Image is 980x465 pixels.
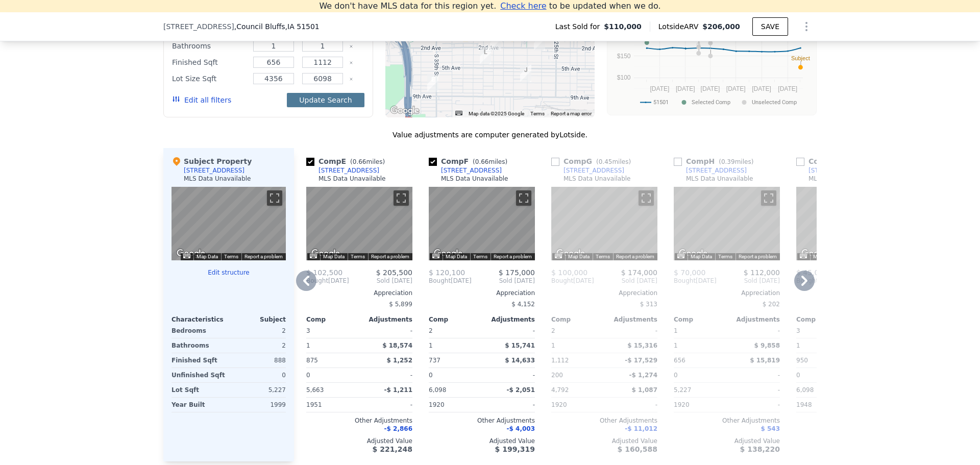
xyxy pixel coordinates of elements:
span: $ 221,248 [373,445,412,453]
div: Street View [429,187,535,260]
text: I [709,44,711,50]
a: Open this area in Google Maps (opens a new window) [554,247,587,260]
div: Value adjustments are computer generated by Lotside . [163,130,817,140]
span: $ 202 [763,301,780,308]
span: $ 14,633 [505,357,535,364]
div: Characteristics [171,315,229,324]
span: $ 543 [761,425,780,432]
div: 888 [231,353,286,368]
div: [STREET_ADDRESS] [441,166,502,175]
span: 950 [796,357,808,364]
div: - [361,368,412,382]
text: [DATE] [676,85,695,92]
div: Map [674,187,780,260]
div: 2927 2nd Ave [490,33,501,51]
div: Comp H [674,156,757,166]
span: Sold [DATE] [594,277,657,285]
button: Clear [349,61,353,65]
span: $ 160,588 [618,445,657,453]
span: ( miles) [592,158,635,165]
a: Open this area in Google Maps (opens a new window) [174,247,208,260]
img: Google [174,247,208,260]
button: Keyboard shortcuts [800,254,807,258]
div: - [484,324,535,338]
text: [DATE] [726,85,746,92]
span: 0.39 [721,158,735,165]
button: Toggle fullscreen view [394,190,409,206]
div: Comp [551,315,604,324]
div: Other Adjustments [796,417,902,425]
div: Comp G [551,156,635,166]
div: - [606,398,657,412]
div: MLS Data Unavailable [686,175,753,183]
a: Report a problem [244,254,283,259]
span: 0 [306,372,310,379]
a: Terms (opens in new tab) [473,254,487,259]
a: [STREET_ADDRESS] [429,166,502,175]
div: - [484,398,535,412]
div: 1920 [429,398,480,412]
span: $ 9,858 [754,342,780,349]
span: -$ 11,012 [625,425,657,432]
button: Keyboard shortcuts [432,254,439,258]
span: Last Sold for [555,21,604,32]
button: Toggle fullscreen view [761,190,776,206]
span: $ 199,319 [495,445,535,453]
span: $110,000 [604,21,642,32]
a: Open this area in Google Maps (opens a new window) [309,247,342,260]
div: Street View [551,187,657,260]
div: 1920 [674,398,725,412]
a: Report a problem [371,254,409,259]
div: Finished Sqft [172,55,247,69]
div: 3031 4th Ave [480,47,491,64]
div: 5,227 [231,383,286,397]
div: [DATE] [674,277,717,285]
span: [STREET_ADDRESS] [163,21,234,32]
div: 1951 [306,398,357,412]
div: 3505 8th Ave [427,75,438,92]
span: $ 15,741 [505,342,535,349]
text: [DATE] [778,85,797,92]
a: Report a map error [551,111,592,116]
div: MLS Data Unavailable [184,175,251,183]
button: Map Data [568,253,590,260]
div: Other Adjustments [429,417,535,425]
span: ( miles) [346,158,389,165]
span: 4,792 [551,386,569,394]
div: [DATE] [429,277,472,285]
div: Bedrooms [171,324,227,338]
span: $ 70,000 [674,268,705,277]
span: 5,663 [306,386,324,394]
button: Edit structure [171,268,286,277]
div: [STREET_ADDRESS] [686,166,747,175]
button: Keyboard shortcuts [183,254,190,258]
button: Keyboard shortcuts [555,254,562,258]
a: Open this area in Google Maps (opens a new window) [431,247,465,260]
span: 0.66 [475,158,489,165]
div: 202 S 26th St [534,33,545,51]
div: Street View [796,187,902,260]
span: 6,098 [429,386,446,394]
img: Google [676,247,710,260]
div: 0 [231,368,286,382]
div: Street View [171,187,286,260]
span: -$ 2,051 [507,386,535,394]
a: [STREET_ADDRESS] [674,166,747,175]
div: Unfinished Sqft [171,368,227,382]
img: Google [388,104,422,117]
span: 200 [551,372,563,379]
span: 5,227 [674,386,691,394]
span: Bought [674,277,696,285]
a: Terms (opens in new tab) [530,111,545,116]
button: Map Data [323,253,345,260]
div: - [361,324,412,338]
button: Toggle fullscreen view [516,190,531,206]
span: 3 [796,327,800,334]
span: ( miles) [469,158,511,165]
span: $206,000 [702,22,740,31]
text: $150 [617,53,631,60]
div: 2702 7th Ave [520,65,531,82]
div: - [729,368,780,382]
div: Other Adjustments [551,417,657,425]
text: Subject [791,55,810,61]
